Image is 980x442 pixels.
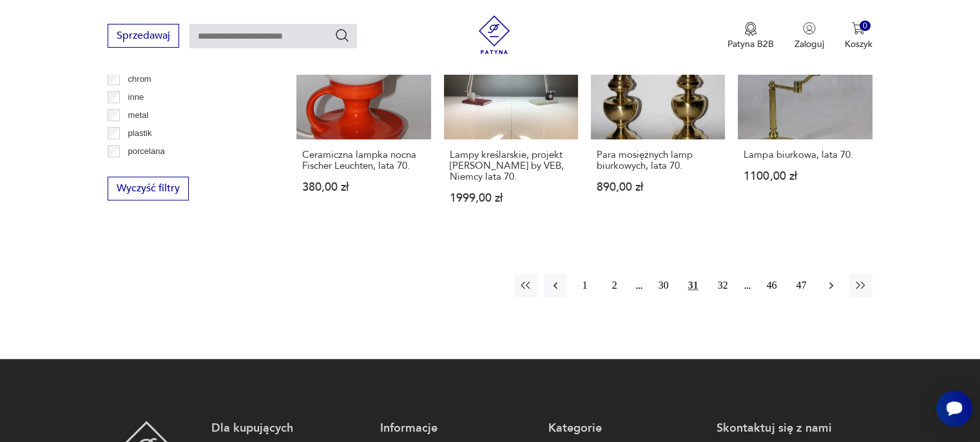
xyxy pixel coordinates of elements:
p: 1999,00 zł [450,193,572,204]
p: porcelana [128,144,165,159]
a: Lampa biurkowa, lata 70.Lampa biurkowa, lata 70.1100,00 zł [738,5,872,229]
p: inne [128,90,144,104]
h3: Lampy kreślarskie, projekt [PERSON_NAME] by VEB, Niemcy lata 70. [450,149,572,182]
button: Szukaj [334,28,350,43]
img: Ikona medalu [744,22,757,36]
p: Koszyk [845,38,872,50]
img: Patyna - sklep z meblami i dekoracjami vintage [475,15,514,54]
a: Lampy kreślarskie, projekt Klaus Musinowski by VEB, Niemcy lata 70.Lampy kreślarskie, projekt [PE... [444,5,578,229]
button: Patyna B2B [727,22,774,50]
p: 890,00 zł [597,182,719,193]
button: Sprzedawaj [108,24,179,48]
p: Dla kupujących [211,421,367,436]
p: chrom [128,72,151,86]
p: metal [128,108,149,122]
p: Zaloguj [794,38,824,50]
button: Zaloguj [794,22,824,50]
button: 30 [652,274,675,297]
p: Informacje [380,421,535,436]
img: Ikona koszyka [852,22,865,35]
div: 0 [860,21,870,32]
h3: Lampa biurkowa, lata 70. [744,149,866,160]
a: Ikona medaluPatyna B2B [727,22,774,50]
p: Skontaktuj się z nami [716,421,872,436]
h3: Para mosiężnych lamp biurkowych, lata 70. [597,149,719,171]
button: 0Koszyk [845,22,872,50]
iframe: Smartsupp widget button [936,390,972,427]
a: Ceramiczna lampka nocna Fischer Leuchten, lata 70.Ceramiczna lampka nocna Fischer Leuchten, lata ... [296,5,430,229]
a: Sprzedawaj [108,32,179,41]
p: 380,00 zł [302,182,425,193]
p: Patyna B2B [727,38,774,50]
button: 47 [790,274,813,297]
p: 1100,00 zł [744,171,866,182]
h3: Ceramiczna lampka nocna Fischer Leuchten, lata 70. [302,149,425,171]
a: Para mosiężnych lamp biurkowych, lata 70.Para mosiężnych lamp biurkowych, lata 70.890,00 zł [591,5,725,229]
p: Kategorie [548,421,704,436]
button: 2 [603,274,626,297]
button: 1 [573,274,597,297]
button: Wyczyść filtry [108,177,189,200]
button: 46 [760,274,783,297]
button: 31 [682,274,705,297]
button: 32 [711,274,735,297]
p: plastik [128,126,152,140]
img: Ikonka użytkownika [803,22,816,35]
p: porcelit [128,162,155,177]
